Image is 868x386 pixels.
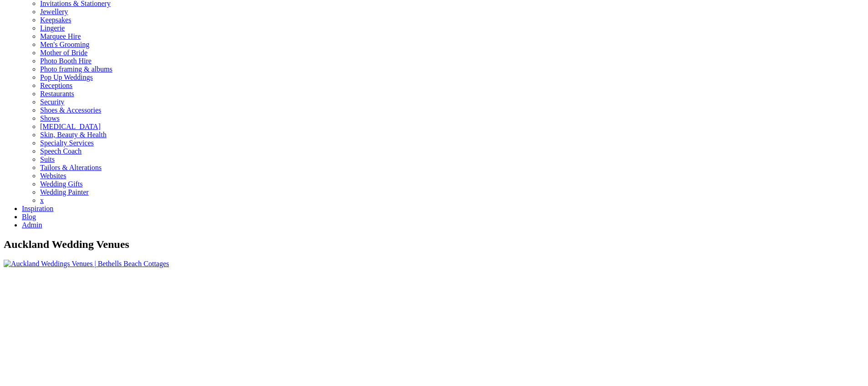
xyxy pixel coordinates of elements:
[40,180,82,188] a: Wedding Gifts
[40,147,82,155] a: Speech Coach
[22,221,42,229] a: Admin
[40,196,44,204] a: x
[4,238,864,251] h1: Auckland Wedding Venues
[40,49,87,57] a: Mother of Bride
[40,90,74,98] a: Restaurants
[40,32,81,40] a: Marquee Hire
[40,57,92,65] a: Photo Booth Hire
[40,8,68,15] a: Jewellery
[40,41,89,48] a: Men's Grooming
[40,24,65,32] a: Lingerie
[22,213,36,221] a: Blog
[40,98,64,106] a: Security
[22,205,53,212] a: Inspiration
[40,16,71,24] a: Keepsakes
[40,65,113,73] a: Photo framing & albums
[40,172,66,180] a: Websites
[40,155,55,163] a: Suits
[40,73,93,81] a: Pop Up Weddings
[40,123,101,130] a: [MEDICAL_DATA]
[4,260,169,268] img: Auckland Weddings Venues | Bethells Beach Cottages
[40,139,94,147] a: Specialty Services
[40,114,60,122] a: Shows
[40,188,89,196] a: Wedding Painter
[40,131,107,139] a: Skin, Beauty & Health
[40,164,102,171] a: Tailors & Alterations
[40,82,72,89] a: Receptions
[40,106,101,114] a: Shoes & Accessories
